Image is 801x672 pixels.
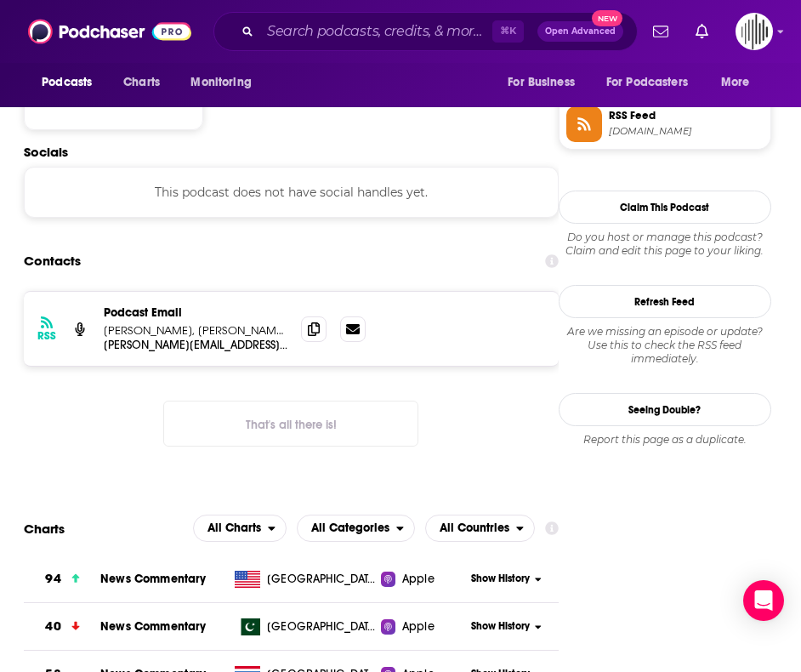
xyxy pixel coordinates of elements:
[559,285,771,318] button: Refresh Feed
[592,10,622,26] span: New
[559,191,771,224] button: Claim This Podcast
[228,571,381,588] a: [GEOGRAPHIC_DATA]
[559,393,771,426] a: Seeing Double?
[100,619,206,634] a: News Commentary
[508,71,575,94] span: For Business
[425,515,535,542] button: open menu
[402,618,435,635] span: Apple
[545,27,616,36] span: Open Advanced
[297,515,415,542] button: open menu
[112,66,170,99] a: Charts
[193,515,287,542] button: open menu
[311,522,389,534] span: All Categories
[381,571,466,588] a: Apple
[402,571,435,588] span: Apple
[24,144,559,160] h2: Socials
[559,325,771,366] div: Are we missing an episode or update? Use this to check the RSS feed immediately.
[104,323,287,338] p: [PERSON_NAME], [PERSON_NAME], [PERSON_NAME]
[123,71,160,94] span: Charts
[609,125,764,138] span: feeds.buzzsprout.com
[104,305,287,320] p: Podcast Email
[537,21,623,42] button: Open AdvancedNew
[559,433,771,447] div: Report this page as a duplicate.
[471,572,530,586] span: Show History
[736,13,773,50] img: User Profile
[24,245,81,277] h2: Contacts
[471,619,530,634] span: Show History
[381,618,466,635] a: Apple
[297,515,415,542] h2: Categories
[179,66,273,99] button: open menu
[609,108,764,123] span: RSS Feed
[42,71,92,94] span: Podcasts
[24,521,65,537] h2: Charts
[736,13,773,50] span: Logged in as gpg2
[736,13,773,50] button: Show profile menu
[193,515,287,542] h2: Platforms
[24,603,100,650] a: 40
[24,167,559,218] div: This podcast does not have social handles yet.
[492,20,524,43] span: ⌘ K
[213,12,638,51] div: Search podcasts, credits, & more...
[646,17,675,46] a: Show notifications dropdown
[721,71,750,94] span: More
[267,571,378,588] span: United States
[228,618,381,635] a: [GEOGRAPHIC_DATA]
[24,555,100,602] a: 94
[559,231,771,258] div: Claim and edit this page to your liking.
[606,71,688,94] span: For Podcasters
[104,338,287,352] p: [PERSON_NAME][EMAIL_ADDRESS][PERSON_NAME][DOMAIN_NAME]
[30,66,114,99] button: open menu
[743,580,784,621] div: Open Intercom Messenger
[267,618,378,635] span: Pakistan
[496,66,596,99] button: open menu
[566,106,764,142] a: RSS Feed[DOMAIN_NAME]
[45,569,60,589] h3: 94
[466,619,547,634] button: Show History
[207,522,261,534] span: All Charts
[260,18,492,45] input: Search podcasts, credits, & more...
[28,15,191,48] img: Podchaser - Follow, Share and Rate Podcasts
[466,572,547,586] button: Show History
[440,522,509,534] span: All Countries
[45,617,60,636] h3: 40
[163,401,418,447] button: Nothing here.
[100,572,206,586] a: News Commentary
[37,329,56,343] h3: RSS
[595,66,713,99] button: open menu
[190,71,251,94] span: Monitoring
[689,17,715,46] a: Show notifications dropdown
[709,66,771,99] button: open menu
[559,231,771,244] span: Do you host or manage this podcast?
[425,515,535,542] h2: Countries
